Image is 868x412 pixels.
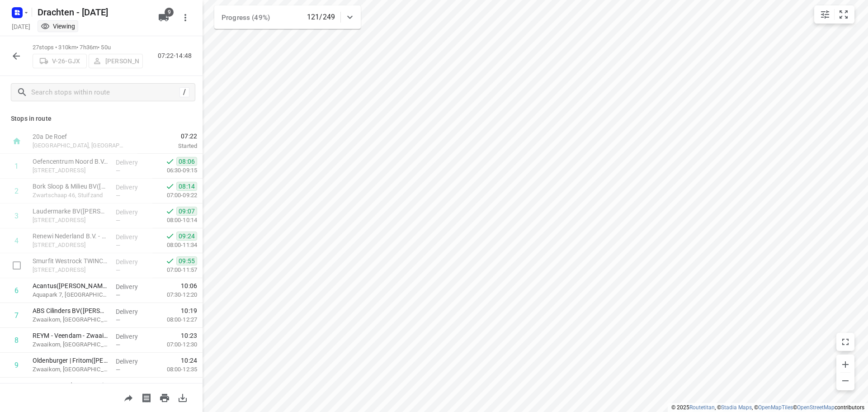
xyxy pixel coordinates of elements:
[116,208,149,217] p: Delivery
[33,232,108,241] p: Renewi Nederland B.V. - Regio Noord Oost - Stadskanaal(Saar Hilgeng)
[33,381,108,390] p: REYM - Veendam - Zwaaikom 10(Marga Freij)
[33,191,108,200] p: Zwartschaap 46, Stuifzand
[33,241,108,250] p: Industriestraat 34, Stadskanaal
[165,232,175,241] svg: Done
[116,183,149,192] p: Delivery
[116,158,149,167] p: Delivery
[152,365,197,374] p: 08:00-12:35
[33,306,108,315] p: ABS Cilinders BV(Freddy Teuben)
[33,315,108,324] p: Zwaaikom, [GEOGRAPHIC_DATA]
[33,331,108,340] p: REYM - Veendam - Zwaaikom 11(Marga Freij)
[33,290,108,299] p: Aquapark 7, [GEOGRAPHIC_DATA]
[33,340,108,349] p: Zwaaikom, [GEOGRAPHIC_DATA]
[689,404,715,411] a: Routetitan
[119,393,137,402] span: Share route
[165,207,175,216] svg: Done
[33,281,108,290] p: Acantus([PERSON_NAME])
[33,182,108,191] p: Bork Sloop & Milieu BV(Sarah van Heugten)
[176,207,197,216] span: 09:07
[14,237,19,245] div: 4
[14,286,19,295] div: 6
[152,191,197,200] p: 07:00-09:22
[152,216,197,225] p: 08:00-10:14
[33,43,143,52] p: 27 stops • 310km • 7h36m • 50u
[307,12,335,23] p: 121/249
[721,404,752,411] a: Stadia Maps
[33,265,108,275] p: Doorsneeweg 42, Nieuwe Pekela
[797,404,835,411] a: OpenStreetMap
[152,290,197,299] p: 07:30-12:20
[116,232,149,242] p: Delivery
[116,317,120,323] span: —
[181,356,197,365] span: 10:24
[33,166,108,175] p: [STREET_ADDRESS]
[33,356,108,365] p: Oldenburger | Fritom(Pieter Booi)
[152,340,197,349] p: 07:00-12:30
[14,311,19,320] div: 7
[152,315,197,324] p: 08:00-12:27
[14,187,19,195] div: 2
[14,162,19,170] div: 1
[31,85,179,99] input: Search stops within route
[33,157,108,166] p: Oefencentrum Noord B.V.(Duco Mol)
[14,336,19,345] div: 8
[814,5,854,24] div: small contained button group
[152,166,197,175] p: 06:30-09:15
[33,256,108,265] p: Smurfit Westrock TWINCORR B.V - Nieuwe Pekela(Qiu Juan Lie)
[152,241,197,250] p: 08:00-11:34
[33,132,127,141] p: 20a De Roef
[214,5,361,29] div: Progress (49%)121/249
[137,142,197,151] p: Started
[33,207,108,216] p: Laudermarke BV(Dominique Haarhuis)
[33,365,108,374] p: Zwaaikom, [GEOGRAPHIC_DATA]
[137,132,197,141] span: 07:22
[14,212,19,220] div: 3
[116,307,149,316] p: Delivery
[152,265,197,275] p: 07:00-11:57
[8,256,26,275] span: Select
[33,141,127,150] p: [GEOGRAPHIC_DATA], [GEOGRAPHIC_DATA]
[165,8,174,17] span: 9
[116,282,149,291] p: Delivery
[165,157,175,166] svg: Done
[181,281,197,290] span: 10:06
[222,14,270,22] span: Progress (49%)
[181,331,197,340] span: 10:23
[176,232,197,241] span: 09:24
[179,87,189,97] div: /
[116,292,120,298] span: —
[116,382,149,391] p: Delivery
[181,381,197,390] span: 10:29
[176,256,197,265] span: 09:55
[41,22,75,31] div: Viewing
[758,404,793,411] a: OpenMapTiles
[116,192,120,199] span: —
[116,357,149,366] p: Delivery
[176,157,197,166] span: 08:06
[11,114,192,123] p: Stops in route
[116,242,120,249] span: —
[116,167,120,174] span: —
[116,332,149,341] p: Delivery
[158,51,195,61] p: 07:22-14:48
[116,217,120,224] span: —
[181,306,197,315] span: 10:19
[176,182,197,191] span: 08:14
[33,216,108,225] p: [STREET_ADDRESS]
[671,404,864,411] li: © 2025 , © , © © contributors
[155,9,173,27] button: 9
[165,256,175,265] svg: Done
[174,393,192,402] span: Download route
[156,393,174,402] span: Print route
[116,341,120,348] span: —
[116,366,120,373] span: —
[116,267,120,274] span: —
[116,257,149,266] p: Delivery
[14,361,19,369] div: 9
[165,182,175,191] svg: Done
[137,393,156,402] span: Print shipping labels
